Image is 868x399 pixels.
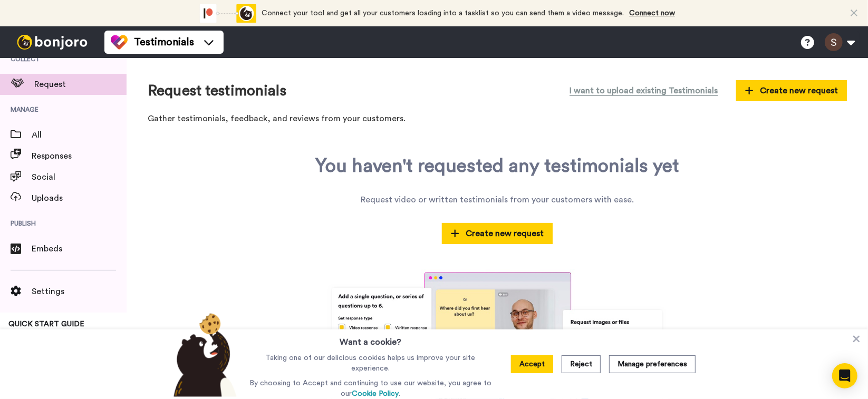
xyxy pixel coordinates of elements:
[629,9,675,17] a: Connect now
[745,84,838,97] span: Create new request
[32,285,127,298] span: Settings
[442,223,553,244] button: Create new request
[247,353,494,374] p: Taking one of our delicious cookies helps us improve your site experience.
[247,378,494,399] p: By choosing to Accept and continuing to use our website, you agree to our .
[832,363,857,388] div: Open Intercom Messenger
[13,35,92,50] img: bj-logo-header-white.svg
[562,355,601,373] button: Reject
[148,83,286,99] h1: Request testimonials
[164,313,242,397] img: bear-with-cookie.png
[352,390,399,397] a: Cookie Policy
[32,129,127,141] span: All
[111,34,128,51] img: tm-color.svg
[562,79,726,102] button: I want to upload existing Testimonials
[198,4,256,23] div: animation
[736,80,847,101] button: Create new request
[32,150,127,162] span: Responses
[570,84,718,97] span: I want to upload existing Testimonials
[609,355,696,373] button: Manage preferences
[32,192,127,205] span: Uploads
[34,78,127,91] span: Request
[134,35,194,50] span: Testimonials
[315,155,679,177] div: You haven't requested any testimonials yet
[32,171,127,183] span: Social
[451,227,544,240] span: Create new request
[32,242,127,255] span: Embeds
[361,193,634,206] div: Request video or written testimonials from your customers with ease.
[340,329,401,348] h3: Want a cookie?
[511,355,553,373] button: Accept
[262,9,624,17] span: Connect your tool and get all your customers loading into a tasklist so you can send them a video...
[8,320,84,328] span: QUICK START GUIDE
[148,113,847,125] p: Gather testimonials, feedback, and reviews from your customers.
